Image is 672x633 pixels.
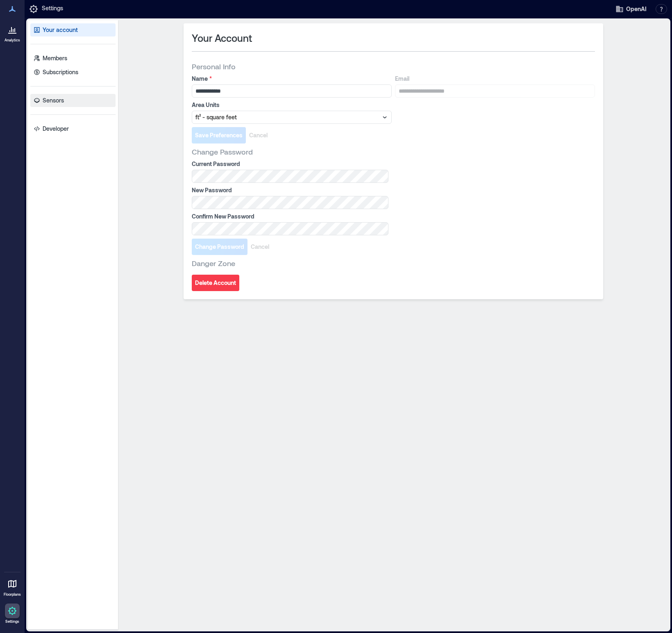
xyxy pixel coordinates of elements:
[30,23,116,36] a: Your account
[192,75,390,83] label: Name
[192,61,236,71] span: Personal Info
[192,160,387,168] label: Current Password
[613,2,649,16] button: OpenAI
[251,243,269,251] span: Cancel
[4,592,21,597] p: Floorplans
[192,186,387,194] label: New Password
[192,32,252,45] span: Your Account
[5,619,19,624] p: Settings
[626,5,647,13] span: OpenAI
[195,243,244,251] span: Change Password
[43,26,78,34] p: Your account
[30,52,116,65] a: Members
[192,147,253,157] span: Change Password
[192,212,387,221] label: Confirm New Password
[30,122,116,135] a: Developer
[247,239,272,255] button: Cancel
[192,258,235,268] span: Danger Zone
[395,75,593,83] label: Email
[192,239,247,255] button: Change Password
[1,574,23,599] a: Floorplans
[195,279,236,287] span: Delete Account
[30,66,116,79] a: Subscriptions
[192,275,239,291] button: Delete Account
[5,38,20,43] p: Analytics
[249,131,268,139] span: Cancel
[246,127,271,143] button: Cancel
[195,131,243,139] span: Save Preferences
[42,4,63,14] p: Settings
[43,96,64,105] p: Sensors
[192,127,246,143] button: Save Preferences
[43,54,67,62] p: Members
[2,601,22,626] a: Settings
[30,94,116,107] a: Sensors
[192,101,390,109] label: Area Units
[43,125,69,133] p: Developer
[43,68,78,76] p: Subscriptions
[2,20,23,45] a: Analytics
